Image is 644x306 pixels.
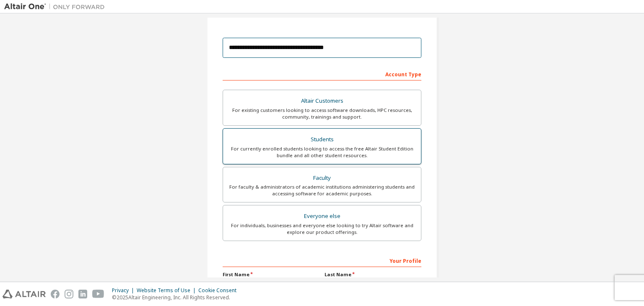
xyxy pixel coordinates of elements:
img: youtube.svg [92,290,104,298]
div: Students [228,134,416,145]
div: Cookie Consent [198,287,241,294]
div: Altair Customers [228,95,416,107]
div: For individuals, businesses and everyone else looking to try Altair software and explore our prod... [228,222,416,236]
img: Altair One [4,3,109,11]
div: Faculty [228,172,416,184]
div: Privacy [112,287,137,294]
div: Your Profile [223,254,421,267]
img: instagram.svg [65,290,73,298]
div: Website Terms of Use [137,287,198,294]
img: linkedin.svg [78,290,87,298]
div: For existing customers looking to access software downloads, HPC resources, community, trainings ... [228,107,416,120]
p: © 2025 Altair Engineering, Inc. All Rights Reserved. [112,294,241,301]
img: facebook.svg [51,290,60,298]
div: Account Type [223,67,421,80]
img: altair_logo.svg [3,290,46,298]
div: For currently enrolled students looking to access the free Altair Student Edition bundle and all ... [228,145,416,159]
div: For faculty & administrators of academic institutions administering students and accessing softwa... [228,184,416,197]
label: Last Name [325,271,421,278]
div: Everyone else [228,210,416,222]
label: First Name [223,271,319,278]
